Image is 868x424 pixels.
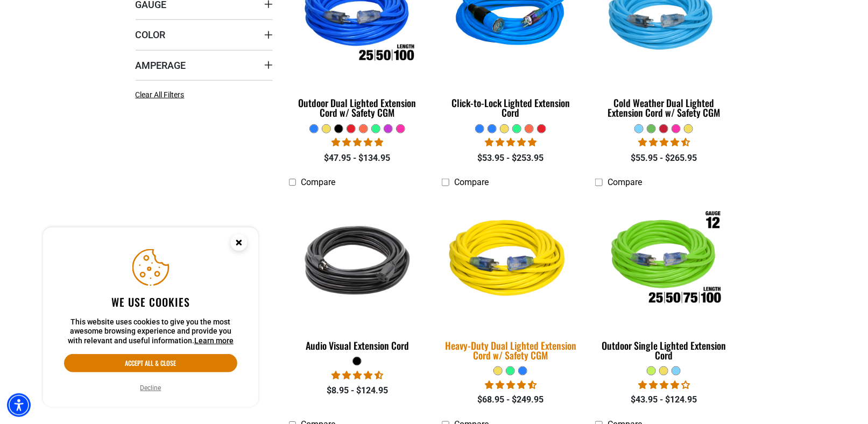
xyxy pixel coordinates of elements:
[485,137,537,147] span: 4.87 stars
[137,383,165,393] button: Decline
[442,98,579,117] div: Click-to-Lock Lighted Extension Cord
[194,336,234,345] a: This website uses cookies to give you the most awesome browsing experience and provide you with r...
[289,341,426,350] div: Audio Visual Extension Cord
[595,152,732,165] div: $55.95 - $265.95
[289,384,426,397] div: $8.95 - $124.95
[64,354,237,372] button: Accept all & close
[64,317,237,346] p: This website uses cookies to give you the most awesome browsing experience and provide you with r...
[136,50,273,80] summary: Amperage
[595,98,732,117] div: Cold Weather Dual Lighted Extension Cord w/ Safety CGM
[136,29,166,41] span: Color
[289,193,426,357] a: black Audio Visual Extension Cord
[289,152,426,165] div: $47.95 - $134.95
[290,198,425,322] img: black
[638,380,690,390] span: 4.00 stars
[136,59,186,72] span: Amperage
[136,90,185,99] span: Clear All Filters
[289,98,426,117] div: Outdoor Dual Lighted Extension Cord w/ Safety CGM
[301,177,335,187] span: Compare
[595,193,732,366] a: Outdoor Single Lighted Extension Cord Outdoor Single Lighted Extension Cord
[43,228,258,407] aside: Cookie Consent
[595,341,732,360] div: Outdoor Single Lighted Extension Cord
[220,228,258,261] button: Close this option
[435,192,586,329] img: yellow
[442,193,579,366] a: yellow Heavy-Duty Dual Lighted Extension Cord w/ Safety CGM
[7,393,31,417] div: Accessibility Menu
[136,19,273,50] summary: Color
[442,152,579,165] div: $53.95 - $253.95
[638,137,690,147] span: 4.62 stars
[136,89,189,101] a: Clear All Filters
[454,177,489,187] span: Compare
[596,198,732,322] img: Outdoor Single Lighted Extension Cord
[595,394,732,407] div: $43.95 - $124.95
[442,394,579,407] div: $68.95 - $249.95
[64,295,237,309] h2: We use cookies
[608,177,642,187] span: Compare
[485,380,537,390] span: 4.64 stars
[331,370,383,380] span: 4.71 stars
[331,137,383,147] span: 4.82 stars
[442,341,579,360] div: Heavy-Duty Dual Lighted Extension Cord w/ Safety CGM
